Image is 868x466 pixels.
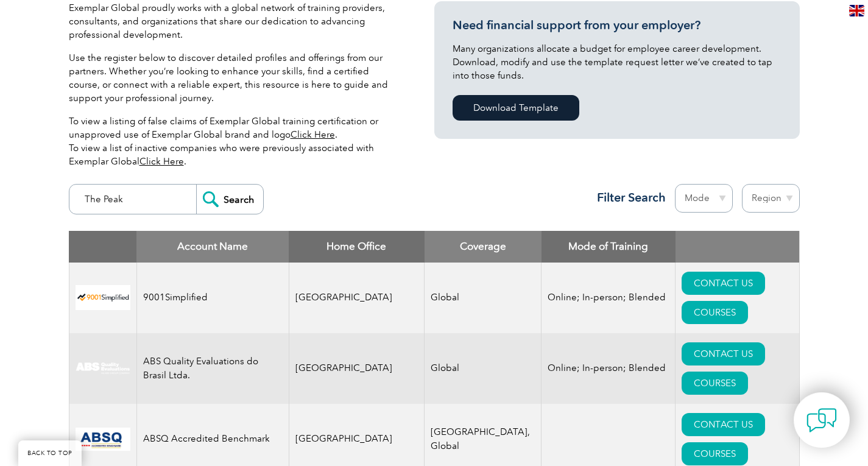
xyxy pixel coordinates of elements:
th: Home Office: activate to sort column ascending [289,231,425,263]
p: Many organizations allocate a budget for employee career development. Download, modify and use th... [453,42,782,82]
td: Online; In-person; Blended [542,263,676,333]
td: Online; In-person; Blended [542,333,676,404]
a: COURSES [682,301,748,324]
a: CONTACT US [682,272,765,295]
th: Mode of Training: activate to sort column ascending [542,231,676,263]
td: 9001Simplified [136,263,289,333]
th: Account Name: activate to sort column descending [136,231,289,263]
img: en [849,5,864,16]
td: [GEOGRAPHIC_DATA] [289,263,425,333]
a: CONTACT US [682,342,765,365]
th: : activate to sort column ascending [676,231,799,263]
td: Global [425,263,542,333]
p: Exemplar Global proudly works with a global network of training providers, consultants, and organ... [69,1,398,41]
td: ABS Quality Evaluations do Brasil Ltda. [136,333,289,404]
h3: Filter Search [590,190,666,205]
th: Coverage: activate to sort column ascending [425,231,542,263]
td: Global [425,333,542,404]
img: contact-chat.png [806,405,837,436]
input: Search [196,185,263,214]
a: CONTACT US [682,413,765,436]
h3: Need financial support from your employer? [453,18,782,33]
img: 37c9c059-616f-eb11-a812-002248153038-logo.png [76,285,130,310]
a: Download Template [453,95,579,121]
a: COURSES [682,442,748,465]
img: c92924ac-d9bc-ea11-a814-000d3a79823d-logo.jpg [76,362,130,375]
p: To view a listing of false claims of Exemplar Global training certification or unapproved use of ... [69,115,398,168]
a: BACK TO TOP [18,440,82,466]
a: COURSES [682,372,748,395]
img: cc24547b-a6e0-e911-a812-000d3a795b83-logo.png [76,428,130,451]
p: Use the register below to discover detailed profiles and offerings from our partners. Whether you... [69,51,398,105]
td: [GEOGRAPHIC_DATA] [289,333,425,404]
a: Click Here [291,129,335,140]
a: Click Here [139,156,184,167]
